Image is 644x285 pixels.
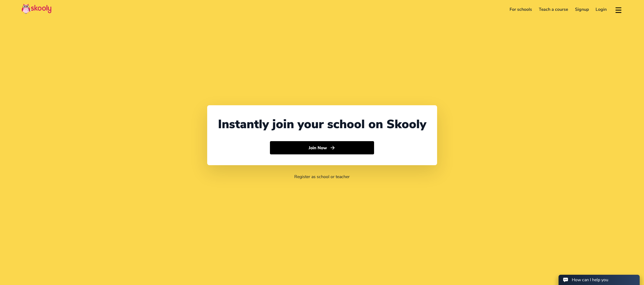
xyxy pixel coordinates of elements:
a: Teach a course [535,5,572,14]
div: Instantly join your school on Skooly [218,116,426,133]
a: Register as school or teacher [294,174,350,180]
a: Login [592,5,610,14]
button: Join Nowarrow forward outline [270,141,374,155]
ion-icon: arrow forward outline [330,145,335,151]
a: For schools [506,5,536,14]
a: Signup [572,5,592,14]
img: Skooly [22,4,51,14]
button: menu outline [615,5,622,14]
